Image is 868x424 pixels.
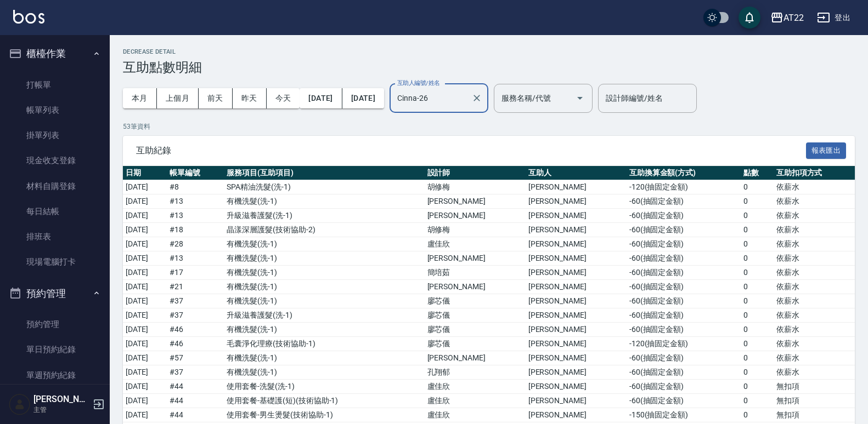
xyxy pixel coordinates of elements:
[224,337,424,351] td: 毛囊淨化理療 ( 技術協助-1 )
[627,323,741,337] td: -60 ( 抽固定金額 )
[123,209,167,223] td: [DATE]
[425,223,526,237] td: 胡修梅
[167,237,224,251] td: # 28
[784,11,804,25] div: AT22
[774,365,855,380] td: 依薪水
[4,279,105,308] button: 預約管理
[342,88,384,108] button: [DATE]
[425,308,526,323] td: 廖芯儀
[4,363,105,388] a: 單週預約紀錄
[4,98,105,123] a: 帳單列表
[224,380,424,394] td: 使用套餐-洗髮 ( 洗-1 )
[774,209,855,223] td: 依薪水
[4,174,105,199] a: 材料自購登錄
[526,266,627,280] td: [PERSON_NAME]
[224,351,424,365] td: 有機洗髮 ( 洗-1 )
[4,199,105,224] a: 每日結帳
[4,224,105,249] a: 排班表
[224,180,424,194] td: SPA精油洗髮 ( 洗-1 )
[774,237,855,251] td: 依薪水
[425,351,526,365] td: [PERSON_NAME]
[233,88,267,108] button: 昨天
[741,323,774,337] td: 0
[526,166,627,180] th: 互助人
[806,142,847,159] button: 報表匯出
[167,365,224,380] td: # 37
[167,380,224,394] td: # 44
[224,223,424,237] td: 晶漾深層護髮 ( 技術協助-2 )
[627,223,741,237] td: -60 ( 抽固定金額 )
[526,209,627,223] td: [PERSON_NAME]
[774,380,855,394] td: 無扣項
[526,280,627,294] td: [PERSON_NAME]
[741,223,774,237] td: 0
[167,180,224,194] td: # 8
[33,394,89,405] h5: [PERSON_NAME]
[167,351,224,365] td: # 57
[627,180,741,194] td: -120 ( 抽固定金額 )
[627,280,741,294] td: -60 ( 抽固定金額 )
[627,194,741,209] td: -60 ( 抽固定金額 )
[813,8,855,28] button: 登出
[741,394,774,408] td: 0
[741,337,774,351] td: 0
[123,294,167,308] td: [DATE]
[4,148,105,173] a: 現金收支登錄
[33,405,89,415] p: 主管
[526,408,627,422] td: [PERSON_NAME]
[526,323,627,337] td: [PERSON_NAME]
[774,194,855,209] td: 依薪水
[741,351,774,365] td: 0
[167,294,224,308] td: # 37
[4,123,105,148] a: 掛單列表
[741,280,774,294] td: 0
[774,337,855,351] td: 依薪水
[224,323,424,337] td: 有機洗髮 ( 洗-1 )
[741,266,774,280] td: 0
[9,393,31,415] img: Person
[123,237,167,251] td: [DATE]
[4,249,105,274] a: 現場電腦打卡
[627,166,741,180] th: 互助換算金額(方式)
[4,39,105,68] button: 櫃檯作業
[425,194,526,209] td: [PERSON_NAME]
[741,194,774,209] td: 0
[123,251,167,266] td: [DATE]
[199,88,233,108] button: 前天
[157,88,199,108] button: 上個月
[224,308,424,323] td: 升級滋養護髮 ( 洗-1 )
[425,380,526,394] td: 盧佳欣
[300,88,342,108] button: [DATE]
[627,308,741,323] td: -60 ( 抽固定金額 )
[526,365,627,380] td: [PERSON_NAME]
[224,408,424,422] td: 使用套餐-男生燙髮 ( 技術協助-1 )
[469,90,484,106] button: Clear
[526,194,627,209] td: [PERSON_NAME]
[123,48,855,55] h2: Decrease Detail
[627,337,741,351] td: -120 ( 抽固定金額 )
[526,394,627,408] td: [PERSON_NAME]
[627,237,741,251] td: -60 ( 抽固定金額 )
[766,7,808,29] button: AT22
[123,323,167,337] td: [DATE]
[167,323,224,337] td: # 46
[224,294,424,308] td: 有機洗髮 ( 洗-1 )
[425,365,526,380] td: 孔翔郁
[627,394,741,408] td: -60 ( 抽固定金額 )
[397,79,440,87] label: 互助人編號/姓名
[739,7,760,28] button: save
[425,166,526,180] th: 設計師
[425,408,526,422] td: 盧佳欣
[526,237,627,251] td: [PERSON_NAME]
[774,166,855,180] th: 互助扣項方式
[4,72,105,98] a: 打帳單
[627,380,741,394] td: -60 ( 抽固定金額 )
[425,251,526,266] td: [PERSON_NAME]
[123,60,855,75] h3: 互助點數明細
[123,180,167,194] td: [DATE]
[741,166,774,180] th: 點數
[627,294,741,308] td: -60 ( 抽固定金額 )
[123,166,167,180] th: 日期
[741,294,774,308] td: 0
[4,312,105,337] a: 預約管理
